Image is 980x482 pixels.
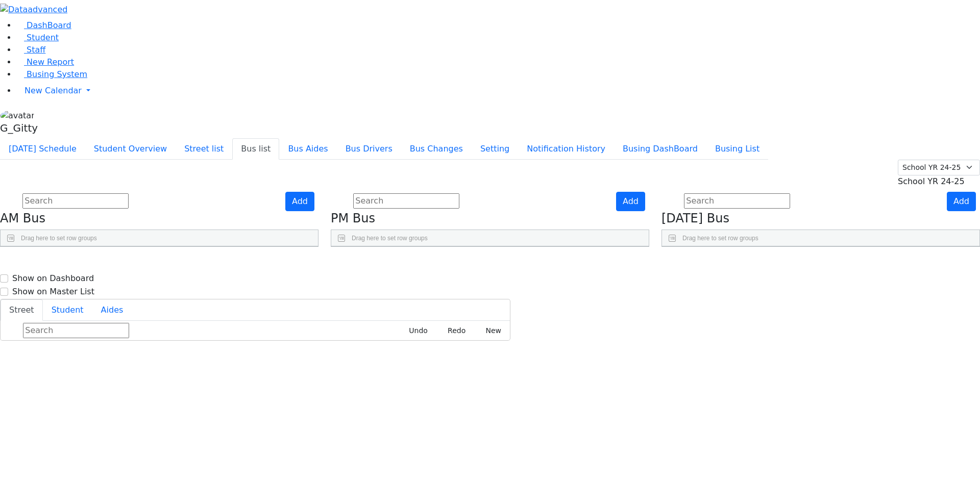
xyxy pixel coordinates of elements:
[616,192,645,211] button: Add
[27,33,59,42] span: Student
[898,176,965,186] span: School YR 24-25
[27,45,45,55] span: Staff
[16,57,74,67] a: New Report
[16,45,45,55] a: Staff
[436,323,470,339] button: Redo
[21,235,97,242] span: Drag here to set row groups
[1,299,43,321] button: Street
[898,160,980,175] select: Default select example
[85,138,176,160] button: Student Overview
[16,69,87,79] a: Busing System
[398,323,432,339] button: Undo
[16,20,71,30] a: DashBoard
[16,33,59,42] a: Student
[518,138,614,160] button: Notification History
[43,299,92,321] button: Student
[472,138,518,160] button: Setting
[232,138,279,160] button: Bus list
[12,286,94,298] label: Show on Master List
[23,323,129,338] input: Search
[27,57,74,67] span: New Report
[614,138,706,160] button: Busing DashBoard
[176,138,232,160] button: Street list
[285,192,314,211] button: Add
[22,193,129,209] input: Search
[661,211,980,226] h4: [DATE] Bus
[279,138,336,160] button: Bus Aides
[331,211,649,226] h4: PM Bus
[1,321,510,340] div: Street
[352,235,428,242] span: Drag here to set row groups
[474,323,506,339] button: New
[92,299,132,321] button: Aides
[337,138,401,160] button: Bus Drivers
[706,138,768,160] button: Busing List
[353,193,459,209] input: Search
[12,272,94,285] label: Show on Dashboard
[16,81,980,101] a: New Calendar
[947,192,976,211] button: Add
[27,20,71,30] span: DashBoard
[684,193,790,209] input: Search
[682,235,758,242] span: Drag here to set row groups
[24,86,82,95] span: New Calendar
[27,69,87,79] span: Busing System
[401,138,472,160] button: Bus Changes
